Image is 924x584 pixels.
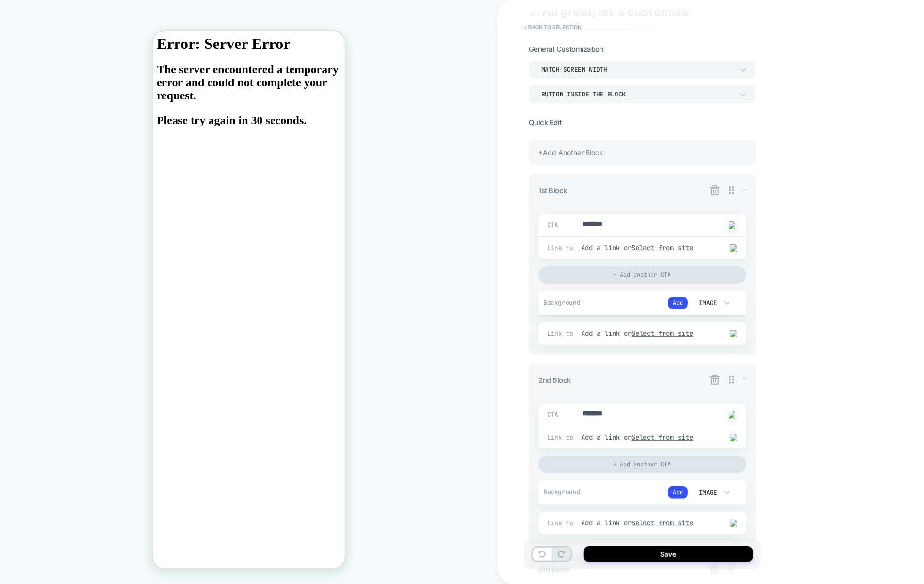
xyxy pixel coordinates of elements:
div: + Add another CTA [538,266,746,284]
div: Add a link or [581,433,713,442]
span: CTA [547,410,559,419]
img: edit [730,244,737,252]
div: Match Screen Width [541,65,733,74]
span: - [743,374,746,383]
u: Select from site [632,433,694,442]
p: Please try again in 30 seconds. [4,83,188,96]
span: Link to [547,244,576,252]
u: Select from site [632,519,694,527]
button: Save [584,546,753,562]
img: edit with ai [729,221,735,229]
div: Image [697,489,717,497]
img: edit [730,434,737,441]
div: Add a link or [581,243,713,252]
span: - [743,184,746,193]
span: 2nd Block [538,376,571,385]
div: Button inside the block [541,90,733,98]
span: Quick Edit [529,118,562,127]
div: Add a link or [581,329,713,338]
div: Add a link or [581,519,713,527]
u: Select from site [632,243,694,252]
button: Add [668,297,688,309]
span: Background [543,299,591,307]
img: edit [730,520,737,527]
span: General Customization [529,45,603,54]
h1: Error: Server Error [4,4,188,22]
span: Background [543,488,591,496]
div: +Add Another Block [529,140,756,165]
button: Add [668,486,688,499]
h2: The server encountered a temporary error and could not complete your request. [4,32,188,96]
span: CTA [547,221,559,229]
div: Image [697,299,717,307]
span: Link to [547,433,576,442]
span: Link to [547,519,576,527]
img: edit [730,330,737,337]
span: Link to [547,330,576,338]
div: + Add another CTA [538,456,746,473]
u: Select from site [632,329,694,338]
img: edit with ai [729,411,735,419]
span: 1st Block [538,186,567,195]
span: 3. All great, let's customize [529,4,689,18]
button: < Back to selection [519,19,586,35]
